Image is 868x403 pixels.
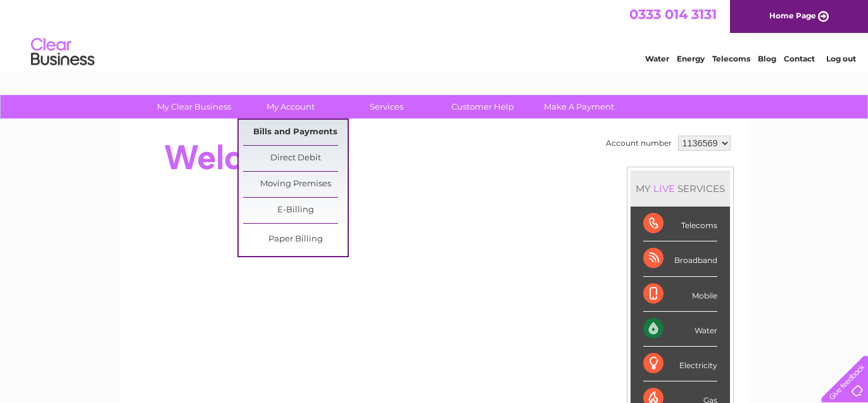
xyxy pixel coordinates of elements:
[784,54,815,63] a: Contact
[431,95,535,118] a: Customer Help
[643,347,717,381] div: Electricity
[643,312,717,347] div: Water
[30,33,95,72] img: logo.png
[643,277,717,312] div: Mobile
[631,170,730,207] div: MY SERVICES
[643,207,717,241] div: Telecoms
[643,241,717,276] div: Broadband
[527,95,631,118] a: Make A Payment
[826,54,856,63] a: Log out
[243,198,348,223] a: E-Billing
[651,182,677,195] div: LIVE
[238,95,343,118] a: My Account
[334,95,439,118] a: Services
[142,95,246,118] a: My Clear Business
[243,120,348,145] a: Bills and Payments
[603,132,675,154] td: Account number
[758,54,776,63] a: Blog
[243,227,348,252] a: Paper Billing
[135,7,734,61] div: Clear Business is a trading name of Verastar Limited (registered in [GEOGRAPHIC_DATA] No. 3667643...
[629,6,717,22] a: 0333 014 3131
[645,54,669,63] a: Water
[243,172,348,197] a: Moving Premises
[712,54,750,63] a: Telecoms
[243,146,348,171] a: Direct Debit
[677,54,705,63] a: Energy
